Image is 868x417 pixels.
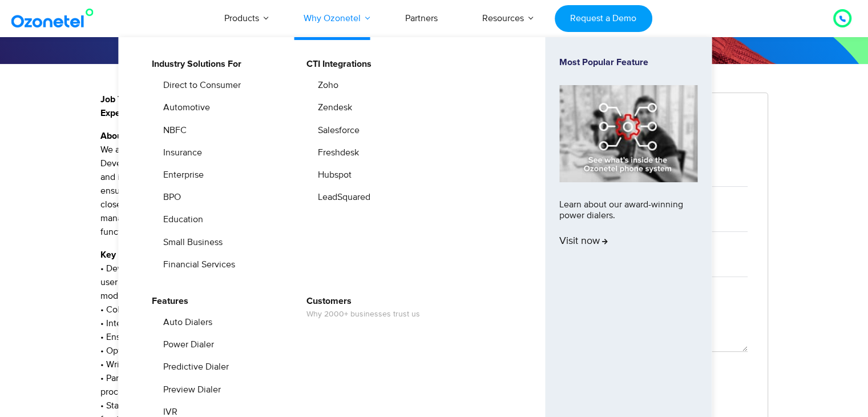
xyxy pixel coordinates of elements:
[100,250,183,259] strong: Key Responsibilities
[156,78,243,93] a: Direct to Consumer
[144,294,190,308] a: Features
[100,129,459,239] p: We are looking for a skilled and passionate Front-End Developer to join our team. You will be res...
[310,78,340,93] a: Zoho
[156,315,214,330] a: Auto Dialers
[156,235,224,250] a: Small Business
[156,190,183,205] a: BPO
[310,168,353,182] a: Hubspot
[100,109,146,118] strong: Experience
[299,294,422,321] a: CustomersWhy 2000+ businesses trust us
[310,146,361,160] a: Freshdesk
[156,360,231,374] a: Predictive Dialer
[559,235,608,248] span: Visit now
[156,383,223,397] a: Preview Dialer
[310,101,354,115] a: Zendesk
[156,101,212,115] a: Automotive
[559,85,697,182] img: phone-system-min.jpg
[100,95,135,104] strong: Job Title
[310,190,372,205] a: LeadSquared
[310,123,361,138] a: Salesforce
[156,168,205,182] a: Enterprise
[156,212,205,227] a: Education
[156,123,188,138] a: NBFC
[299,57,373,71] a: CTI Integrations
[156,146,204,160] a: Insurance
[100,93,459,120] p: : Front-End Developer Level: 3-5 years
[100,131,161,141] strong: About the Role
[306,310,420,319] span: Why 2000+ businesses trust us
[144,57,243,71] a: Industry Solutions For
[555,5,652,32] a: Request a Demo
[156,338,216,352] a: Power Dialer
[156,258,237,272] a: Financial Services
